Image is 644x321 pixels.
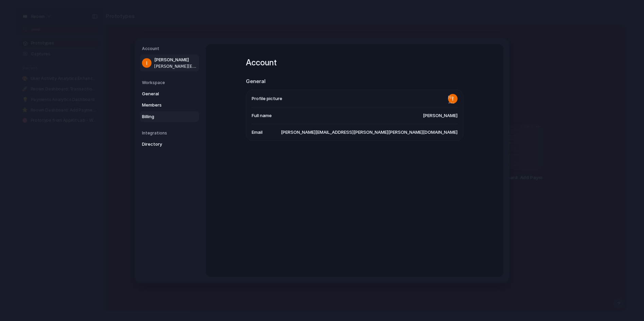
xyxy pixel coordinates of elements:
[252,112,272,119] span: Full name
[140,139,199,150] a: Directory
[142,102,185,109] span: Members
[140,89,199,99] a: General
[154,57,198,63] span: [PERSON_NAME]
[140,111,199,122] a: Billing
[142,91,185,97] span: General
[246,78,463,85] h2: General
[140,54,199,71] a: [PERSON_NAME][PERSON_NAME][EMAIL_ADDRESS][PERSON_NAME][PERSON_NAME][DOMAIN_NAME]
[252,95,282,102] span: Profile picture
[154,63,198,69] span: [PERSON_NAME][EMAIL_ADDRESS][PERSON_NAME][PERSON_NAME][DOMAIN_NAME]
[142,46,199,52] h5: Account
[142,80,199,86] h5: Workspace
[142,130,199,136] h5: Integrations
[252,129,263,136] span: Email
[281,129,458,136] span: [PERSON_NAME][EMAIL_ADDRESS][PERSON_NAME][PERSON_NAME][DOMAIN_NAME]
[140,100,199,111] a: Members
[423,112,458,119] span: [PERSON_NAME]
[142,141,185,148] span: Directory
[142,113,185,120] span: Billing
[246,57,463,69] h1: Account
